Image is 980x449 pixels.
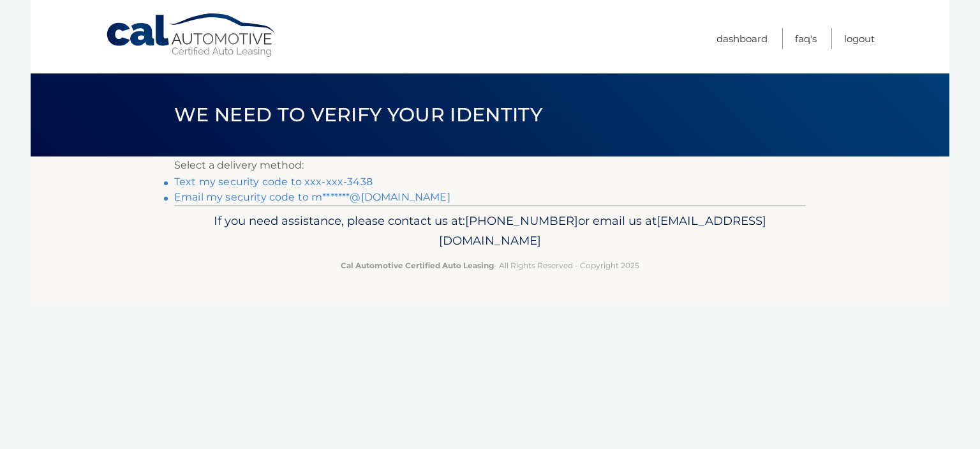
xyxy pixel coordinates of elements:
a: Text my security code to xxx-xxx-3438 [174,176,373,188]
span: [PHONE_NUMBER] [465,213,578,228]
p: If you need assistance, please contact us at: or email us at [182,211,798,252]
p: Select a delivery method: [174,156,806,174]
a: Dashboard [716,28,768,49]
p: - All Rights Reserved - Copyright 2025 [182,259,798,272]
a: Logout [844,28,875,49]
strong: Cal Automotive Certified Auto Leasing [341,261,494,270]
a: FAQ's [795,28,817,49]
a: Email my security code to m*******@[DOMAIN_NAME] [174,191,450,203]
a: Cal Automotive [105,13,278,58]
span: We need to verify your identity [174,103,542,126]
